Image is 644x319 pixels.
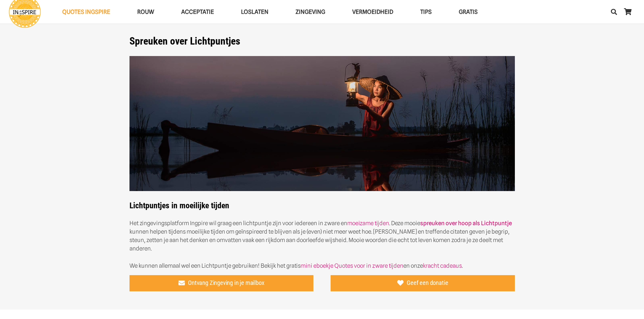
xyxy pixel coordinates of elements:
a: LoslatenLoslaten Menu [228,3,282,21]
a: kracht cadeaus [423,262,462,269]
a: Geef een donatie [331,275,515,291]
span: Acceptatie [181,8,214,15]
a: QUOTES INGSPIREQUOTES INGSPIRE Menu [49,3,124,21]
span: Zingeving [295,8,325,15]
span: Geef een donatie [407,280,448,287]
a: AcceptatieAcceptatie Menu [168,3,228,21]
a: mini eboekje Quotes voor in zware tijden [301,262,403,269]
a: moeizame tijden [347,220,389,227]
a: Ontvang Zingeving in je mailbox [129,275,314,291]
h1: Spreuken over Lichtpuntjes [129,35,515,47]
span: VERMOEIDHEID [352,8,393,15]
strong: Lichtpuntjes in moeilijke tijden [129,56,515,211]
a: ZingevingZingeving Menu [282,3,339,21]
span: TIPS [420,8,432,15]
a: spreuken over hoop als Lichtpuntje [420,220,512,227]
p: Het zingevingsplatform Ingpire wil graag een lichtpuntje zijn voor iedereen in zware en . Deze mo... [129,219,515,253]
a: ROUWROUW Menu [124,3,168,21]
span: ROUW [137,8,154,15]
a: GRATISGRATIS Menu [445,3,491,21]
a: VERMOEIDHEIDVERMOEIDHEID Menu [339,3,407,21]
span: Ontvang Zingeving in je mailbox [188,280,264,287]
span: GRATIS [459,8,478,15]
img: Lichtpuntjes spreuken voor steun in verdrietige moeilijke tijden van ingspire.nl [129,56,515,191]
a: Zoeken [607,3,621,20]
p: We kunnen allemaal wel een Lichtpuntje gebruiken! Bekijk het gratis en onze . [129,262,515,270]
span: Loslaten [241,8,268,15]
a: TIPSTIPS Menu [407,3,445,21]
span: QUOTES INGSPIRE [62,8,110,15]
